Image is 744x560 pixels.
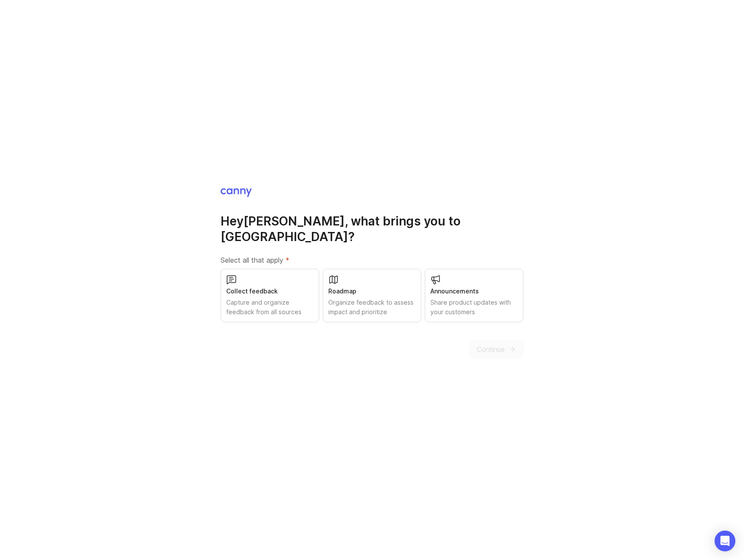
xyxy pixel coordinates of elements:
[226,298,314,317] div: Capture and organize feedback from all sources
[328,298,416,317] div: Organize feedback to assess impact and prioritize
[221,255,523,265] label: Select all that apply
[715,531,735,551] div: Open Intercom Messenger
[226,286,314,296] div: Collect feedback
[323,269,421,322] button: RoadmapOrganize feedback to assess impact and prioritize
[221,213,523,245] h1: Hey [PERSON_NAME] , what brings you to [GEOGRAPHIC_DATA]?
[430,286,518,296] div: Announcements
[430,298,518,317] div: Share product updates with your customers
[425,269,523,322] button: AnnouncementsShare product updates with your customers
[328,286,416,296] div: Roadmap
[221,269,319,322] button: Collect feedbackCapture and organize feedback from all sources
[221,188,252,197] img: Canny Home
